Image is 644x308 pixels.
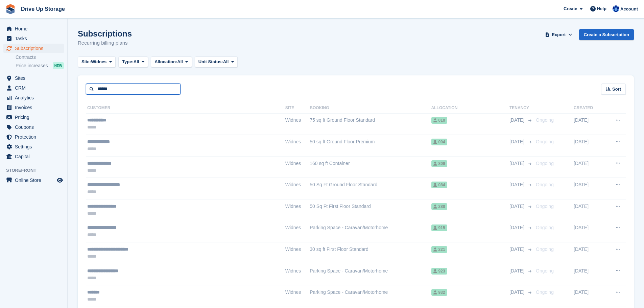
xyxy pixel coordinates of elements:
img: stora-icon-8386f47178a22dfd0bd8f6a31ec36ba5ce8667c1dd55bd0f319d3a0aa187defe.svg [5,4,16,14]
a: menu [3,73,64,83]
span: Capital [15,152,55,161]
span: Online Store [15,175,55,185]
span: Sites [15,73,55,83]
a: Drive Up Storage [18,3,68,15]
a: menu [3,103,64,112]
span: Analytics [15,93,55,102]
span: Tasks [15,34,55,43]
a: menu [3,132,64,142]
p: Recurring billing plans [78,39,132,47]
span: Protection [15,132,55,142]
span: Subscriptions [15,44,55,53]
button: Export [544,29,574,40]
span: Account [620,6,638,13]
a: menu [3,93,64,102]
span: Home [15,24,55,33]
a: menu [3,142,64,151]
a: Preview store [56,176,64,184]
img: Widnes Team [613,5,619,12]
a: menu [3,152,64,161]
span: Help [597,5,606,12]
a: Contracts [16,54,64,61]
span: CRM [15,83,55,93]
span: Price increases [16,63,48,69]
span: Create [564,5,577,12]
span: Storefront [6,167,67,174]
span: Coupons [15,122,55,132]
span: Pricing [15,113,55,122]
a: menu [3,44,64,53]
a: Price increases NEW [16,62,64,69]
span: Export [552,31,566,38]
a: menu [3,24,64,33]
div: NEW [53,62,64,69]
a: Create a Subscription [579,29,634,40]
span: Settings [15,142,55,151]
span: Invoices [15,103,55,112]
a: menu [3,175,64,185]
a: menu [3,83,64,93]
a: menu [3,113,64,122]
h1: Subscriptions [78,29,132,38]
a: menu [3,34,64,43]
a: menu [3,122,64,132]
